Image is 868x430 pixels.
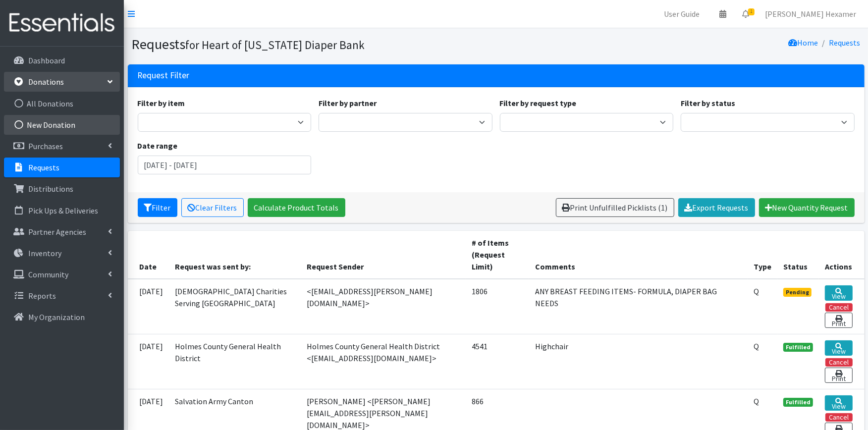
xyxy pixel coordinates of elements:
[4,286,120,306] a: Reports
[301,334,466,389] td: Holmes County General Health District <[EMAIL_ADDRESS][DOMAIN_NAME]>
[138,140,178,152] label: Date range
[169,334,301,389] td: Holmes County General Health District
[4,94,120,113] a: All Donations
[248,198,345,217] a: Calculate Product Totals
[4,307,120,327] a: My Organization
[28,55,65,65] p: Dashboard
[4,179,120,199] a: Distributions
[28,162,59,172] p: Requests
[128,231,169,279] th: Date
[4,222,120,242] a: Partner Agencies
[754,341,759,351] abbr: Quantity
[319,97,377,109] label: Filter by partner
[132,36,492,53] h1: Requests
[181,198,244,217] a: Clear Filters
[748,231,777,279] th: Type
[128,279,169,334] td: [DATE]
[169,279,301,334] td: [DEMOGRAPHIC_DATA] Charities Serving [GEOGRAPHIC_DATA]
[825,340,853,356] a: View
[28,206,98,215] p: Pick Ups & Deliveries
[4,136,120,156] a: Purchases
[825,303,853,312] button: Cancel
[829,38,861,48] a: Requests
[301,279,466,334] td: <[EMAIL_ADDRESS][PERSON_NAME][DOMAIN_NAME]>
[466,279,529,334] td: 1806
[825,313,853,328] a: Print
[28,269,68,279] p: Community
[757,4,864,24] a: [PERSON_NAME] Hexamer
[466,334,529,389] td: 4541
[4,51,120,70] a: Dashboard
[138,198,177,217] button: Filter
[128,334,169,389] td: [DATE]
[656,4,707,24] a: User Guide
[4,158,120,177] a: Requests
[301,231,466,279] th: Request Sender
[28,77,64,87] p: Donations
[138,97,185,109] label: Filter by item
[789,38,818,48] a: Home
[678,198,755,217] a: Export Requests
[783,343,813,352] span: Fulfilled
[825,358,853,367] button: Cancel
[4,115,120,135] a: New Donation
[529,231,748,279] th: Comments
[777,231,819,279] th: Status
[556,198,674,217] a: Print Unfulfilled Picklists (1)
[28,141,63,151] p: Purchases
[748,8,755,15] span: 1
[825,368,853,383] a: Print
[138,156,312,174] input: January 1, 2011 - December 31, 2011
[4,265,120,284] a: Community
[138,70,190,81] h3: Request Filter
[4,6,120,40] img: HumanEssentials
[28,248,61,258] p: Inventory
[529,279,748,334] td: ANY BREAST FEEDING ITEMS- FORMULA, DIAPER BAG NEEDS
[28,184,73,194] p: Distributions
[529,334,748,389] td: Highchair
[186,38,365,52] small: for Heart of [US_STATE] Diaper Bank
[825,413,853,422] button: Cancel
[4,72,120,92] a: Donations
[169,231,301,279] th: Request was sent by:
[825,395,853,411] a: View
[4,201,120,220] a: Pick Ups & Deliveries
[819,231,865,279] th: Actions
[825,285,853,301] a: View
[28,291,56,301] p: Reports
[754,286,759,296] abbr: Quantity
[754,396,759,406] abbr: Quantity
[783,288,812,297] span: Pending
[759,198,855,217] a: New Quantity Request
[4,243,120,263] a: Inventory
[734,4,757,24] a: 1
[28,227,86,237] p: Partner Agencies
[466,231,529,279] th: # of Items (Request Limit)
[783,398,813,407] span: Fulfilled
[28,312,85,322] p: My Organization
[500,97,577,109] label: Filter by request type
[681,97,735,109] label: Filter by status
